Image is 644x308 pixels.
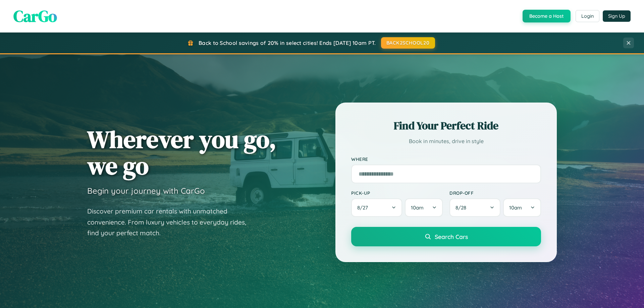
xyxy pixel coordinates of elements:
span: 8 / 28 [455,204,470,211]
button: Become a Host [523,10,571,22]
h3: Begin your journey with CarGo [87,186,205,196]
label: Pick-up [351,190,443,196]
button: Search Cars [351,227,541,246]
span: 10am [509,204,522,211]
button: BACK2SCHOOL20 [381,37,435,49]
button: Sign Up [603,10,631,22]
label: Where [351,156,541,162]
span: 10am [411,204,424,211]
span: Back to School savings of 20% in select cities! Ends [DATE] 10am PT. [199,40,376,46]
span: CarGo [13,5,57,27]
h1: Wherever you go, we go [87,126,276,179]
h2: Find Your Perfect Ride [351,118,541,133]
p: Book in minutes, drive in style [351,136,541,146]
label: Drop-off [449,190,541,196]
button: 8/27 [351,198,402,217]
button: 10am [503,198,541,217]
button: Login [576,10,599,22]
span: Search Cars [435,233,468,240]
button: 10am [405,198,443,217]
p: Discover premium car rentals with unmatched convenience. From luxury vehicles to everyday rides, ... [87,206,255,239]
span: 8 / 27 [357,204,371,211]
button: 8/28 [449,198,500,217]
